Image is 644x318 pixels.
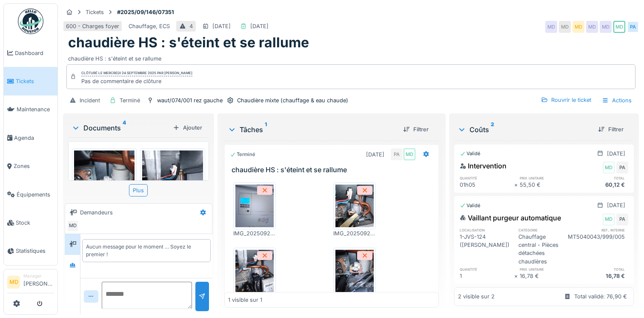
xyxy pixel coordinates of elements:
[514,272,520,280] div: ×
[460,150,481,157] div: Validé
[80,208,113,217] div: Demandeurs
[4,124,57,152] a: Agenda
[458,292,495,301] div: 2 visible sur 2
[4,237,57,265] a: Statistiques
[123,123,126,133] sup: 4
[607,150,625,158] div: [DATE]
[335,250,374,292] img: 9bejt1hhy63znsy3fujenr3ol3sz
[598,94,635,107] div: Actions
[81,70,192,76] div: Clôturé le mercredi 24 septembre 2025 par [PERSON_NAME]
[559,21,571,33] div: MD
[114,8,177,16] strong: #2025/09/146/07351
[616,162,628,173] div: PA
[4,152,57,180] a: Zones
[14,162,54,170] span: Zones
[603,162,615,173] div: MD
[232,166,435,174] h3: chaudière HS : s'éteint et se rallume
[129,22,170,30] div: Chauffage, ECS
[460,161,507,171] div: Intervention
[607,201,625,209] div: [DATE]
[4,67,57,95] a: Tickets
[17,105,54,113] span: Maintenance
[235,250,274,292] img: 8de0eyzi89hgejed68tfrrr73ys3
[74,150,135,231] img: ro7hvdsxaqpujkiqtbwpsbaoa1tq
[545,21,557,33] div: MD
[391,148,403,160] div: PA
[460,202,481,209] div: Validé
[366,150,384,159] div: [DATE]
[574,292,627,301] div: Total validé: 76,90 €
[16,219,54,227] span: Stock
[228,124,396,135] div: Tâches
[568,233,628,266] div: MT5040043/999/005
[520,266,574,272] h6: prix unitaire
[142,150,203,231] img: 0fgka88ym64ezhup09aaub1hqkpv
[169,122,206,133] div: Ajouter
[404,148,415,160] div: MD
[600,21,612,33] div: MD
[14,134,54,142] span: Agenda
[4,208,57,237] a: Stock
[235,185,274,227] img: aof7x4rq9e45fcrpn9knm323xqq8
[460,233,513,266] div: 1-JVS-124 ([PERSON_NAME])
[460,213,561,223] div: Vaillant purgeur automatique
[627,21,639,33] div: PA
[4,180,57,208] a: Équipements
[230,151,255,158] div: Terminé
[265,124,267,135] sup: 1
[514,181,520,189] div: ×
[595,124,627,135] div: Filtrer
[574,272,628,280] div: 16,78 €
[228,296,262,304] div: 1 visible sur 1
[572,21,584,33] div: MD
[574,175,628,181] h6: total
[157,96,223,104] div: waut/074/001 rez gauche
[574,181,628,189] div: 60,12 €
[18,9,43,34] img: Badge_color-CXgf-gQk.svg
[603,214,615,225] div: MD
[212,22,231,30] div: [DATE]
[129,184,148,197] div: Plus
[23,273,54,291] li: [PERSON_NAME]
[233,229,276,237] div: IMG_20250924_105803_642.jpg
[460,181,514,189] div: 01h05
[460,266,514,272] h6: quantité
[81,77,192,85] div: Pas de commentaire de clôture
[518,233,568,266] div: Chauffage central - Pièces détachées chaudières
[520,181,574,189] div: 55,50 €
[518,227,568,233] h6: catégorie
[574,266,628,272] h6: total
[538,94,595,106] div: Rouvrir le ticket
[23,273,54,279] div: Manager
[80,96,100,104] div: Incident
[613,21,625,33] div: MD
[86,243,207,258] div: Aucun message pour le moment … Soyez le premier !
[460,227,513,233] h6: localisation
[520,272,574,280] div: 16,78 €
[460,272,514,280] div: 1
[458,124,591,135] div: Coûts
[333,229,376,237] div: IMG_20250924_110616_489.jpg
[66,22,119,30] div: 600 - Charges foyer
[16,77,54,85] span: Tickets
[250,22,269,30] div: [DATE]
[72,123,169,133] div: Documents
[4,95,57,124] a: Maintenance
[7,276,20,289] li: MD
[15,49,54,57] span: Dashboard
[68,51,634,63] div: chaudière HS : s'éteint et se rallume
[16,247,54,255] span: Statistiques
[4,39,57,67] a: Dashboard
[335,185,374,227] img: 365xwxrvt7njuow9pdh8nwxtjus3
[237,96,348,104] div: Chaudière mixte (chauffage & eau chaude)
[86,8,104,16] div: Tickets
[616,214,628,225] div: PA
[7,273,54,293] a: MD Manager[PERSON_NAME]
[68,35,309,51] h1: chaudière HS : s'éteint et se rallume
[120,96,140,104] div: Terminé
[491,124,494,135] sup: 2
[568,227,628,233] h6: ref. interne
[67,220,79,232] div: MD
[17,191,54,199] span: Équipements
[586,21,598,33] div: MD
